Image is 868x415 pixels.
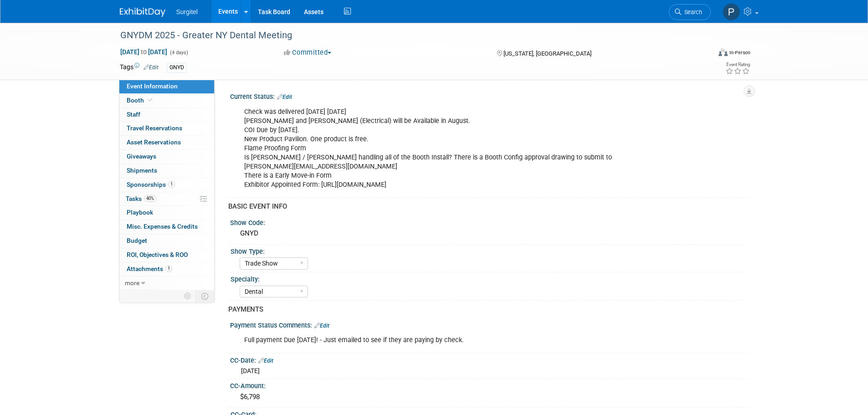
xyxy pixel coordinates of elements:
[241,367,260,374] span: [DATE]
[144,195,156,202] span: 40%
[120,8,165,17] img: ExhibitDay
[719,49,728,56] img: Format-Inperson.png
[127,97,154,104] span: Booth
[237,226,742,241] div: GNYD
[127,181,175,188] span: Sponsorships
[139,48,148,56] span: to
[230,379,749,390] div: CC-Amount:
[127,124,182,132] span: Travel Reservations
[657,47,751,61] div: Event Format
[119,178,214,192] a: Sponsorships1
[125,279,139,287] span: more
[127,223,198,230] span: Misc. Expenses & Credits
[127,82,178,90] span: Event Information
[127,167,157,174] span: Shipments
[681,9,702,15] span: Search
[281,48,335,57] button: Committed
[176,8,198,15] span: Surgitel
[127,237,147,244] span: Budget
[127,251,188,258] span: ROI, Objectives & ROO
[127,153,156,160] span: Giveaways
[167,63,187,72] div: GNYD
[120,48,168,56] span: [DATE] [DATE]
[119,262,214,276] a: Attachments1
[119,206,214,220] a: Playbook
[119,277,214,290] a: more
[669,4,711,20] a: Search
[238,331,648,349] div: Full payment Due [DATE]! - Just emailed to see if they are paying by check.
[168,181,175,188] span: 1
[127,265,172,272] span: Attachments
[119,136,214,149] a: Asset Reservations
[119,234,214,248] a: Budget
[119,150,214,164] a: Giveaways
[231,245,745,256] div: Show Type:
[231,272,745,284] div: Specialty:
[119,164,214,178] a: Shipments
[127,111,140,118] span: Staff
[119,248,214,262] a: ROI, Objectives & ROO
[228,305,742,314] div: PAYMENTS
[725,62,750,67] div: Event Rating
[126,195,156,202] span: Tasks
[119,192,214,206] a: Tasks40%
[228,202,742,211] div: BASIC EVENT INFO
[230,354,749,365] div: CC-Date:
[230,216,749,227] div: Show Code:
[230,318,749,330] div: Payment Status Comments:
[277,94,292,100] a: Edit
[237,390,742,404] div: $6,798
[723,3,740,20] img: Paul Wisniewski
[180,290,196,302] td: Personalize Event Tab Strip
[144,64,159,71] a: Edit
[127,138,181,146] span: Asset Reservations
[119,108,214,122] a: Staff
[117,27,697,44] div: GNYDM 2025 - Greater NY Dental Meeting
[230,90,749,102] div: Current Status:
[238,103,648,195] div: Check was delivered [DATE] [DATE] [PERSON_NAME] and [PERSON_NAME] (Electrical) will be Available ...
[127,209,153,216] span: Playbook
[169,50,188,56] span: (4 days)
[503,50,591,57] span: [US_STATE], [GEOGRAPHIC_DATA]
[314,323,329,329] a: Edit
[119,220,214,234] a: Misc. Expenses & Credits
[119,80,214,93] a: Event Information
[120,62,159,73] td: Tags
[195,290,214,302] td: Toggle Event Tabs
[119,94,214,108] a: Booth
[258,358,273,364] a: Edit
[148,97,153,102] i: Booth reservation complete
[119,122,214,135] a: Travel Reservations
[165,265,172,272] span: 1
[729,49,750,56] div: In-Person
